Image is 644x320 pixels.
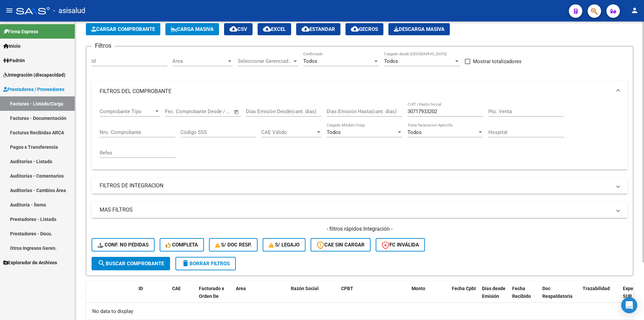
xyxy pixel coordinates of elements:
[542,286,573,299] span: Doc Respaldatoria
[327,129,341,135] span: Todos
[291,286,319,291] span: Razón Social
[209,238,258,252] button: S/ Doc Resp.
[92,238,155,252] button: Conf. no pedidas
[92,225,628,233] h4: - filtros rápidos Integración -
[100,108,154,115] span: Comprobante Tipo
[338,281,409,311] datatable-header-cell: CPBT
[172,286,181,291] span: CAE
[3,42,20,50] span: Inicio
[317,242,365,248] span: CAE SIN CARGAR
[382,242,419,248] span: FC Inválida
[86,23,160,35] button: Cargar Comprobante
[479,281,509,311] datatable-header-cell: Días desde Emisión
[288,281,338,311] datatable-header-cell: Razón Social
[263,238,306,252] button: S/ legajo
[100,88,611,95] mat-panel-title: FILTROS DEL COMPROBANTE
[351,26,378,32] span: Gecros
[98,242,149,248] span: Conf. no pedidas
[92,81,628,102] mat-expansion-panel-header: FILTROS DEL COMPROBANTE
[311,238,371,252] button: CAE SIN CARGAR
[139,286,143,291] span: ID
[631,6,639,14] mat-icon: person
[409,281,449,311] datatable-header-cell: Monto
[233,108,240,116] button: Open calendar
[408,129,422,135] span: Todos
[236,286,246,291] span: Area
[3,71,65,79] span: Integración (discapacidad)
[98,259,106,267] mat-icon: search
[376,238,425,252] button: FC Inválida
[196,281,233,311] datatable-header-cell: Facturado x Orden De
[92,202,628,218] mat-expansion-panel-header: MAS FILTROS
[261,129,316,135] span: CAE Válido
[3,86,64,93] span: Prestadores / Proveedores
[100,182,611,189] mat-panel-title: FILTROS DE INTEGRACION
[509,281,540,311] datatable-header-cell: Fecha Recibido
[263,25,271,33] mat-icon: cloud_download
[233,281,278,311] datatable-header-cell: Area
[452,286,476,291] span: Fecha Cpbt
[165,108,192,115] input: Fecha inicio
[258,23,291,35] button: EXCEL
[302,25,310,33] mat-icon: cloud_download
[181,259,190,267] mat-icon: delete
[229,25,237,33] mat-icon: cloud_download
[388,23,450,35] app-download-masive: Descarga masiva de comprobantes (adjuntos)
[198,108,231,115] input: Fecha fin
[583,286,610,291] span: Trazabilidad
[394,26,444,32] span: Descarga Masiva
[3,259,57,266] span: Explorador de Archivos
[263,26,286,32] span: EXCEL
[92,178,628,194] mat-expansion-panel-header: FILTROS DE INTEGRACION
[303,58,317,64] span: Todos
[621,297,637,313] div: Open Intercom Messenger
[98,261,164,267] span: Buscar Comprobante
[229,26,247,32] span: CSV
[160,238,204,252] button: Completa
[199,286,224,299] span: Facturado x Orden De
[169,281,196,311] datatable-header-cell: CAE
[92,102,628,170] div: FILTROS DEL COMPROBANTE
[351,25,359,33] mat-icon: cloud_download
[172,58,227,64] span: Area
[384,58,398,64] span: Todos
[540,281,580,311] datatable-header-cell: Doc Respaldatoria
[91,26,155,32] span: Cargar Comprobante
[482,286,505,299] span: Días desde Emisión
[473,57,522,65] span: Mostrar totalizadores
[3,57,25,64] span: Padrón
[5,6,13,14] mat-icon: menu
[53,3,85,18] span: - asisalud
[92,257,170,270] button: Buscar Comprobante
[269,242,300,248] span: S/ legajo
[215,242,252,248] span: S/ Doc Resp.
[181,261,230,267] span: Borrar Filtros
[165,23,219,35] button: Carga Masiva
[512,286,531,299] span: Fecha Recibido
[238,58,292,64] span: Seleccionar Gerenciador
[100,206,611,214] mat-panel-title: MAS FILTROS
[86,303,633,320] div: No data to display
[171,26,214,32] span: Carga Masiva
[296,23,340,35] button: Estandar
[388,23,450,35] button: Descarga Masiva
[580,281,620,311] datatable-header-cell: Trazabilidad
[345,23,383,35] button: Gecros
[92,41,115,50] h3: Filtros
[224,23,253,35] button: CSV
[136,281,169,311] datatable-header-cell: ID
[175,257,236,270] button: Borrar Filtros
[166,242,198,248] span: Completa
[341,286,353,291] span: CPBT
[449,281,479,311] datatable-header-cell: Fecha Cpbt
[302,26,335,32] span: Estandar
[3,28,38,35] span: Firma Express
[412,286,425,291] span: Monto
